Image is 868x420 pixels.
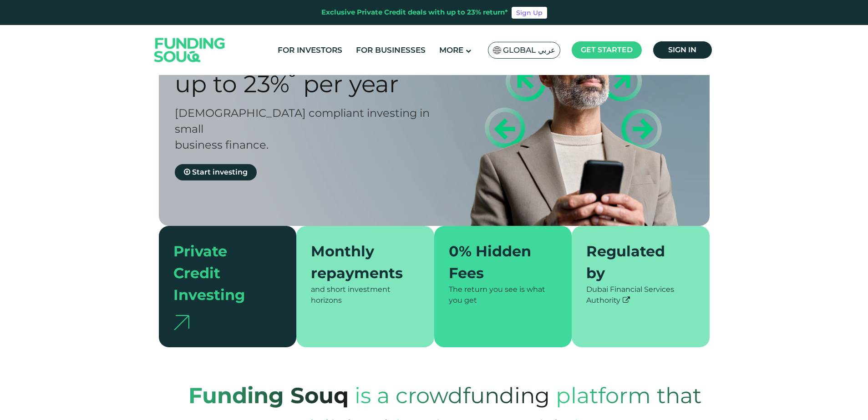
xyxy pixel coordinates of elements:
[145,27,234,73] img: Logo
[311,240,409,284] div: Monthly repayments
[449,284,558,306] div: The return you see is what you get
[439,45,463,55] span: More
[586,240,684,284] div: Regulated by
[173,315,189,330] img: arrow
[175,164,257,180] a: Start investing
[355,373,550,418] span: is a crowdfunding
[493,46,501,54] img: SA Flag
[581,45,633,54] span: Get started
[321,7,508,18] div: Exclusive Private Credit deals with up to 23% return*
[503,45,555,55] span: Global عربي
[175,106,430,151] span: [DEMOGRAPHIC_DATA] compliant investing in small business finance.
[354,43,428,58] a: For Businesses
[653,41,712,59] a: Sign in
[192,168,248,176] span: Start investing
[668,45,696,54] span: Sign in
[303,70,399,98] span: Per Year
[311,284,420,306] div: and short investment horizons
[586,284,695,306] div: Dubai Financial Services Authority
[175,70,289,98] span: Up to 23%
[188,382,349,409] strong: Funding Souq
[275,43,345,58] a: For Investors
[449,240,547,284] div: 0% Hidden Fees
[173,240,271,306] div: Private Credit Investing
[512,7,547,19] a: Sign Up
